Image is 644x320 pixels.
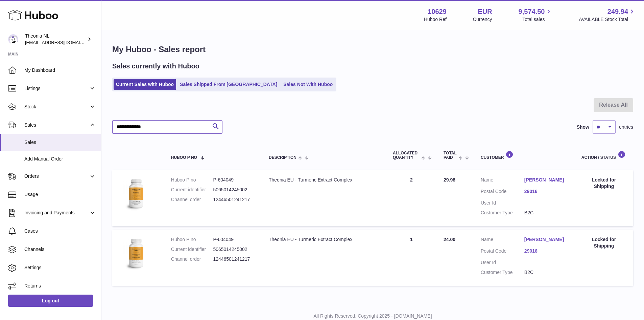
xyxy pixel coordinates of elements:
[24,228,96,234] span: Cases
[386,230,437,286] td: 1
[213,256,255,262] dd: 12446501241217
[579,7,636,23] a: 249.94 AVAILABLE Stock Total
[481,259,524,266] dt: User Id
[25,33,86,46] div: Theonia NL
[171,187,213,193] dt: Current identifier
[213,196,255,203] dd: 12446501241217
[24,156,96,162] span: Add Manual Order
[519,7,553,23] a: 9,574.50 Total sales
[393,151,420,160] span: ALLOCATED Quantity
[24,67,96,73] span: My Dashboard
[481,177,524,185] dt: Name
[25,40,99,45] span: [EMAIL_ADDRESS][DOMAIN_NAME]
[473,16,492,23] div: Currency
[177,79,280,90] a: Sales Shipped From [GEOGRAPHIC_DATA]
[481,210,524,216] dt: Customer Type
[8,295,93,307] a: Log out
[524,177,568,183] a: [PERSON_NAME]
[171,256,213,262] dt: Channel order
[213,177,255,183] dd: P-604049
[424,16,447,23] div: Huboo Ref
[607,7,628,16] span: 249.94
[519,7,545,16] span: 9,574.50
[171,177,213,183] dt: Huboo P no
[24,210,89,216] span: Invoicing and Payments
[24,104,89,110] span: Stock
[269,236,379,243] div: Theonia EU - Turmeric Extract Complex
[481,151,568,160] div: Customer
[524,210,568,216] dd: B2C
[577,124,589,130] label: Show
[481,269,524,276] dt: Customer Type
[24,283,96,289] span: Returns
[581,177,626,190] div: Locked for Shipping
[524,269,568,276] dd: B2C
[171,196,213,203] dt: Channel order
[24,173,89,179] span: Orders
[112,62,199,71] h2: Sales currently with Huboo
[24,85,89,92] span: Listings
[444,177,455,183] span: 29.98
[281,79,335,90] a: Sales Not With Huboo
[213,246,255,253] dd: 5065014245002
[119,236,153,270] img: 106291725893031.jpg
[24,246,96,253] span: Channels
[24,264,96,271] span: Settings
[428,7,447,16] strong: 10629
[481,188,524,196] dt: Postal Code
[8,34,18,44] img: info@wholesomegoods.eu
[213,236,255,243] dd: P-604049
[24,139,96,146] span: Sales
[481,200,524,206] dt: User Id
[119,177,153,211] img: 106291725893031.jpg
[581,236,626,249] div: Locked for Shipping
[481,248,524,256] dt: Postal Code
[579,16,636,23] span: AVAILABLE Stock Total
[269,155,296,160] span: Description
[171,155,197,160] span: Huboo P no
[24,122,89,128] span: Sales
[386,170,437,226] td: 2
[107,313,639,319] p: All Rights Reserved. Copyright 2025 - [DOMAIN_NAME]
[171,236,213,243] dt: Huboo P no
[444,237,455,242] span: 24.00
[524,236,568,243] a: [PERSON_NAME]
[269,177,379,183] div: Theonia EU - Turmeric Extract Complex
[581,151,626,160] div: Action / Status
[114,79,176,90] a: Current Sales with Huboo
[481,236,524,244] dt: Name
[24,191,96,198] span: Usage
[524,188,568,195] a: 29016
[522,16,552,23] span: Total sales
[213,187,255,193] dd: 5065014245002
[524,248,568,254] a: 29016
[478,7,492,16] strong: EUR
[171,246,213,253] dt: Current identifier
[444,151,457,160] span: Total paid
[619,124,633,130] span: entries
[112,44,633,55] h1: My Huboo - Sales report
